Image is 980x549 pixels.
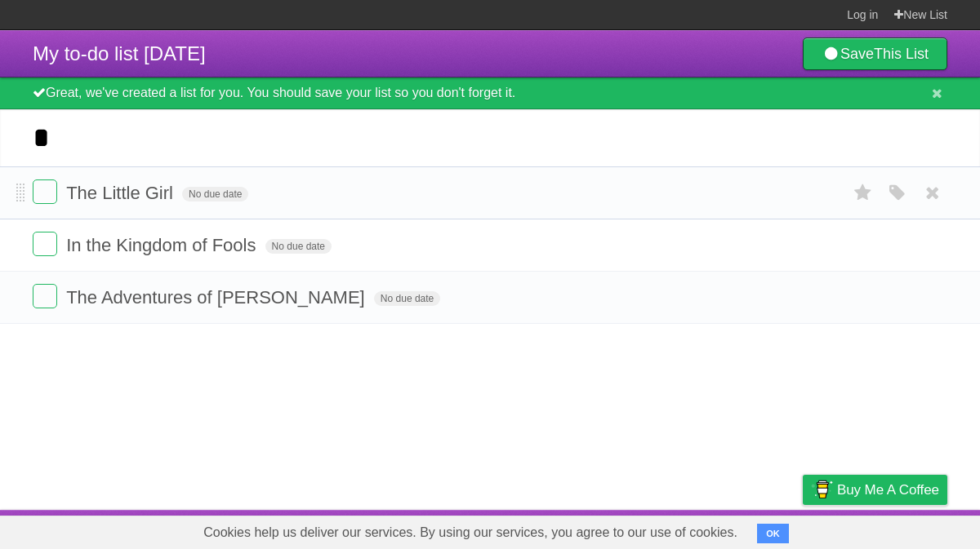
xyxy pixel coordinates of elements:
[66,287,369,308] span: The Adventures of [PERSON_NAME]
[782,514,824,545] a: Privacy
[33,232,57,256] label: Done
[66,183,177,203] span: The Little Girl
[803,38,947,70] a: SaveThis List
[874,46,929,62] b: This List
[33,284,57,308] label: Done
[33,42,206,64] span: My to-do list [DATE]
[844,514,947,545] a: Suggest a feature
[265,239,332,254] span: No due date
[639,514,706,545] a: Developers
[811,476,833,503] img: Buy me a coffee
[837,476,939,504] span: Buy me a coffee
[726,514,762,545] a: Terms
[66,235,260,255] span: In the Kingdom of Fools
[374,291,440,306] span: No due date
[33,179,57,204] label: Done
[187,516,754,549] span: Cookies help us deliver our services. By using our services, you agree to our use of cookies.
[803,475,947,505] a: Buy me a coffee
[757,524,789,543] button: OK
[848,179,879,206] label: Star task
[586,514,620,545] a: About
[182,187,248,201] span: No due date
